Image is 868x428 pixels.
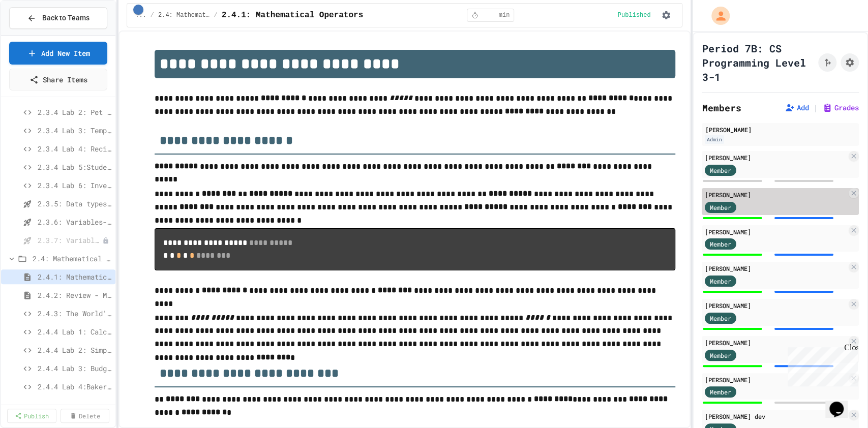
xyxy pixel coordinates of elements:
[710,387,731,396] span: Member
[38,235,102,246] span: 2.3.7: Variables and Data types - Quiz
[38,400,111,410] span: 2.4.4 Lab 5: Score Calculator
[499,11,510,19] span: min
[784,343,858,386] iframe: chat widget
[705,153,847,162] div: [PERSON_NAME]
[38,125,111,136] span: 2.3.4 Lab 3: Temperature Converter
[33,253,111,264] span: 2.4: Mathematical Operators
[158,11,210,19] span: 2.4: Mathematical Operators
[710,351,731,360] span: Member
[710,166,731,175] span: Member
[222,9,363,21] span: 2.4.1: Mathematical Operators
[841,53,859,72] button: Assignment Settings
[7,409,56,423] a: Publish
[9,42,107,65] a: Add New Item
[710,314,731,323] span: Member
[705,227,847,236] div: [PERSON_NAME]
[38,345,111,355] span: 2.4.4 Lab 2: Simple Calculator
[38,198,111,209] span: 2.3.5: Data types-Quiz
[4,4,70,65] div: Chat with us now!Close
[710,203,731,212] span: Member
[61,409,110,423] a: Delete
[702,101,741,115] h2: Members
[38,290,111,300] span: 2.4.2: Review - Mathematical Operators
[710,277,731,286] span: Member
[705,338,847,347] div: [PERSON_NAME]
[701,4,732,27] div: My Account
[813,102,818,114] span: |
[702,41,814,84] h1: Period 7B: CS Programming Level 3-1
[9,7,107,29] button: Back to Teams
[705,125,856,134] div: [PERSON_NAME]
[618,11,655,19] div: Content is published and visible to students
[705,375,847,384] div: [PERSON_NAME]
[818,53,836,72] button: Click to see fork details
[38,381,111,392] span: 2.4.4 Lab 4:Bakery Price Calculator
[705,135,724,144] div: Admin
[42,13,89,23] span: Back to Teams
[102,237,109,244] div: Unpublished
[151,11,154,19] span: /
[214,11,217,19] span: /
[38,308,111,319] span: 2.4.3: The World's Worst [PERSON_NAME] Market
[825,387,858,418] iframe: chat widget
[785,103,809,113] button: Add
[38,143,111,154] span: 2.3.4 Lab 4: Recipe Calculator
[38,326,111,337] span: 2.4.4 Lab 1: Calculator Fix
[9,69,107,90] a: Share Items
[38,271,111,282] span: 2.4.1: Mathematical Operators
[38,217,111,227] span: 2.3.6: Variables-Quiz
[38,363,111,374] span: 2.4.4 Lab 3: Budget Tracker Fix
[618,11,651,19] span: Published
[705,264,847,273] div: [PERSON_NAME]
[705,190,847,199] div: [PERSON_NAME]
[822,103,859,113] button: Grades
[705,301,847,310] div: [PERSON_NAME]
[38,107,111,117] span: 2.3.4 Lab 2: Pet Name Keeper
[38,162,111,172] span: 2.3.4 Lab 5:Student ID Scanner
[705,412,847,421] div: [PERSON_NAME] dev
[710,239,731,249] span: Member
[38,180,111,191] span: 2.3.4 Lab 6: Inventory Organizer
